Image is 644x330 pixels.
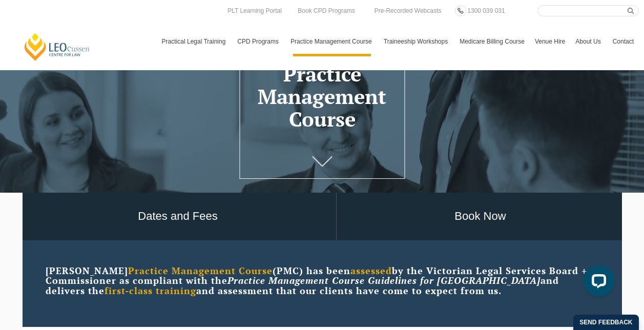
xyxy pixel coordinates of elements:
[105,284,196,297] strong: first-class training
[295,5,357,16] a: Book CPD Programs
[20,193,336,240] a: Dates and Fees
[232,27,285,56] a: CPD Programs
[575,261,618,304] iframe: LiveChat chat widget
[157,27,233,56] a: Practical Legal Training
[23,32,91,61] a: [PERSON_NAME] Centre for Law
[350,264,392,277] strong: assessed
[608,27,639,56] a: Contact
[225,5,284,16] a: PLT Learning Portal
[245,63,400,130] h1: Practice Management Course
[465,5,507,16] a: 1300 039 031
[530,27,570,56] a: Venue Hire
[570,27,607,56] a: About Us
[454,27,530,56] a: Medicare Billing Course
[337,193,625,240] a: Book Now
[467,7,505,14] span: 1300 039 031
[379,27,454,56] a: Traineeship Workshops
[227,274,541,286] em: Practice Management Course Guidelines for [GEOGRAPHIC_DATA]
[46,266,599,296] p: [PERSON_NAME] (PMC) has been by the Victorian Legal Services Board + Commissioner as compliant wi...
[285,27,379,56] a: Practice Management Course
[372,5,444,16] a: Pre-Recorded Webcasts
[128,264,273,277] strong: Practice Management Course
